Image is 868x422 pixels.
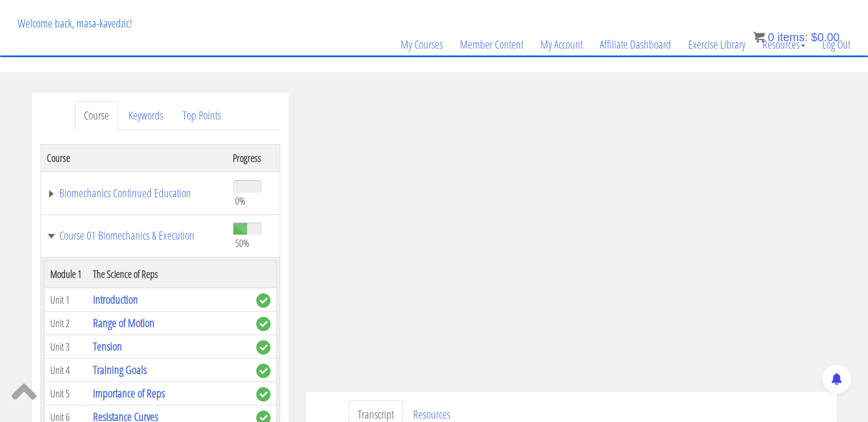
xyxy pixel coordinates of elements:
td: Unit 4 [44,359,87,382]
span: complete [256,364,271,378]
a: Introduction [93,292,138,307]
a: Exercise Library [680,17,754,72]
span: 0% [235,194,245,207]
a: Affiliate Dashboard [591,17,680,72]
span: complete [256,340,271,355]
a: Course 01 Biomechanics & Execution [47,230,222,241]
a: Course [75,101,118,130]
th: The Science of Reps [87,261,250,288]
span: complete [256,293,271,308]
th: Course [41,144,227,172]
bdi: 0.00 [811,31,839,43]
a: Biomechanics Continued Education [47,188,222,199]
span: 50% [235,237,249,249]
a: 0 items: $0.00 [753,31,839,43]
a: Log Out [814,17,859,72]
p: Welcome back, masa-kavedzic! [9,1,140,46]
a: Tension [93,339,122,354]
span: items: [777,31,808,43]
span: complete [256,317,271,331]
a: My Account [532,17,591,72]
img: icon11.png [753,31,765,43]
a: Range of Motion [93,315,155,331]
a: Importance of Reps [93,385,165,401]
span: $ [811,31,817,43]
a: Top Points [173,101,230,130]
td: Unit 2 [44,312,87,335]
a: Resources [754,17,814,72]
a: Training Goals [93,362,147,377]
th: Module 1 [44,261,87,288]
td: Unit 1 [44,288,87,312]
span: complete [256,387,271,401]
th: Progress [227,144,280,172]
a: Keywords [119,101,172,130]
a: My Courses [392,17,451,72]
td: Unit 5 [44,382,87,405]
a: Member Content [451,17,532,72]
span: 0 [768,31,774,43]
td: Unit 3 [44,335,87,359]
